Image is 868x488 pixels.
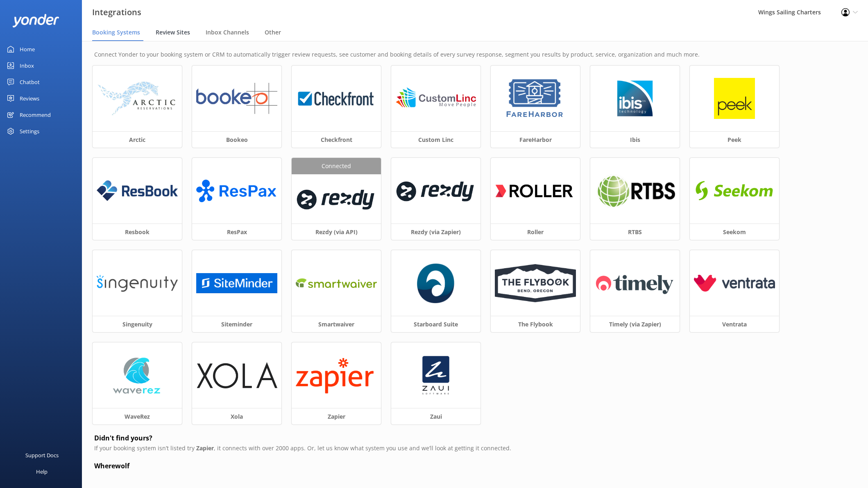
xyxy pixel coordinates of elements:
[296,83,377,114] img: 1624323426..png
[196,362,277,388] img: xola_logo.png
[20,107,51,123] div: Recommend
[94,50,856,59] p: Connect Yonder to your booking system or CRM to automatically trigger review requests, see custom...
[93,408,182,424] h3: WaveRez
[594,173,675,208] img: 1624324537..png
[292,316,381,332] h3: Smartwaiver
[491,316,580,332] h3: The Flybook
[97,274,178,293] img: singenuity_logo.png
[296,182,377,217] img: 1624324453..png
[206,28,249,36] span: Inbox Channels
[421,355,450,396] img: 1633406817..png
[265,28,281,36] span: Other
[36,463,48,480] div: Help
[12,14,59,27] img: yonder-white-logo.png
[192,223,281,240] h3: ResPax
[192,131,281,148] h3: Bookeo
[491,223,580,240] h3: Roller
[97,81,178,116] img: arctic_logo.png
[106,355,168,396] img: waverez_logo.png
[94,461,856,472] h4: Wherewolf
[391,408,480,424] h3: Zaui
[92,28,140,36] span: Booking Systems
[20,123,39,139] div: Settings
[296,274,377,292] img: 1650579744..png
[495,173,576,208] img: 1616660206..png
[94,433,856,444] h4: Didn't find yours?
[690,223,779,240] h3: Seekom
[20,90,39,107] div: Reviews
[690,131,779,148] h3: Peek
[97,180,178,201] img: resbook_logo.png
[690,316,779,332] h3: Ventrata
[192,316,281,332] h3: Siteminder
[156,28,190,36] span: Review Sites
[196,444,214,452] b: Zapier
[196,83,277,114] img: 1624324865..png
[296,356,377,395] img: 1619648013..png
[417,262,455,303] img: 1756262149..png
[292,408,381,424] h3: Zapier
[694,175,775,207] img: 1616638368..png
[504,78,566,119] img: 1629843345..png
[20,57,34,74] div: Inbox
[196,273,277,293] img: 1710292409..png
[491,131,580,148] h3: FareHarbor
[590,223,680,240] h3: RTBS
[25,447,59,463] div: Support Docs
[714,78,755,119] img: peek_logo.png
[590,316,680,332] h3: Timely (via Zapier)
[20,74,40,90] div: Chatbot
[391,223,480,240] h3: Rezdy (via Zapier)
[391,316,480,332] h3: Starboard Suite
[614,78,655,119] img: 1629776749..png
[395,83,476,114] img: 1624324618..png
[94,444,856,453] p: If your booking system isn’t listed try , it connects with over 2000 apps. Or, let us know what s...
[92,6,141,19] h3: Integrations
[292,158,381,174] div: Connected
[694,275,775,292] img: ventrata_logo.png
[395,173,476,208] img: 1619647509..png
[391,131,480,148] h3: Custom Linc
[292,223,381,240] h3: Rezdy (via API)
[196,175,277,207] img: ResPax
[20,41,35,57] div: Home
[93,316,182,332] h3: Singenuity
[93,131,182,148] h3: Arctic
[495,264,576,302] img: flybook_logo.png
[590,131,680,148] h3: Ibis
[292,131,381,148] h3: Checkfront
[594,267,675,299] img: 1619648023..png
[192,408,281,424] h3: Xola
[93,223,182,240] h3: Resbook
